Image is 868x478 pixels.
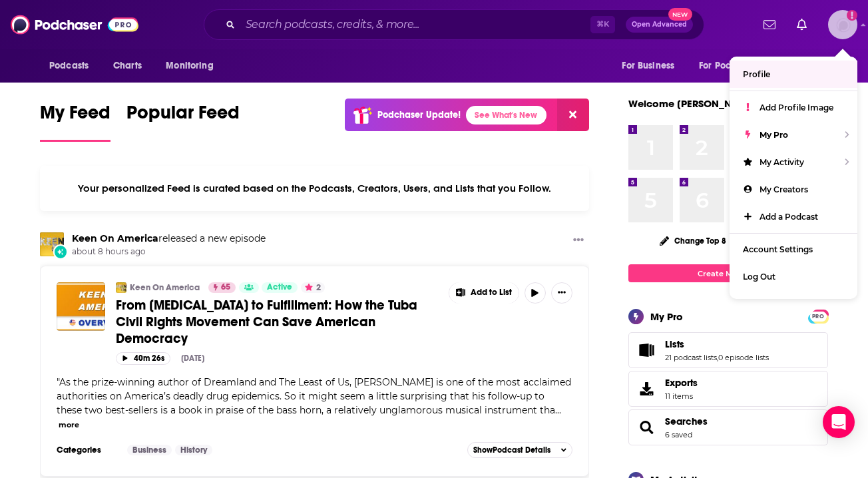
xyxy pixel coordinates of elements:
a: 0 episode lists [718,353,769,362]
a: Searches [665,415,708,427]
button: open menu [156,53,230,79]
svg: Add a profile image [847,10,857,21]
a: See What's New [466,106,546,124]
span: Popular Feed [126,101,240,132]
a: Business [127,445,172,455]
span: Lists [628,332,828,368]
button: more [59,419,79,431]
div: Your personalized Feed is curated based on the Podcasts, Creators, Users, and Lists that you Follow. [40,166,589,211]
a: Show notifications dropdown [791,13,812,36]
span: Charts [113,57,142,75]
a: Create My Top 8 [628,264,828,282]
button: Show More Button [449,282,519,304]
img: Keen On America [116,282,126,293]
a: Show notifications dropdown [758,13,781,36]
a: 65 [208,282,236,293]
span: New [668,8,692,21]
a: Popular Feed [126,101,240,142]
span: From [MEDICAL_DATA] to Fulfillment: How the Tuba Civil Rights Movement Can Save American Democracy [116,297,417,347]
button: Show More Button [551,282,572,304]
span: Logged in as megcassidy [828,10,857,39]
a: Searches [633,418,660,437]
div: [DATE] [181,354,204,363]
span: 11 items [665,391,698,401]
a: Add a Podcast [730,203,857,230]
span: Podcasts [49,57,89,75]
button: ShowPodcast Details [467,442,572,458]
button: open menu [612,53,691,79]
button: open menu [690,53,782,79]
span: Open Advanced [632,21,687,28]
span: Account Settings [743,244,813,254]
a: Charts [105,53,150,79]
span: Active [267,281,292,294]
ul: Show profile menu [730,57,857,299]
div: Search podcasts, credits, & more... [204,9,704,40]
button: Open AdvancedNew [626,17,693,33]
a: From [MEDICAL_DATA] to Fulfillment: How the Tuba Civil Rights Movement Can Save American Democracy [116,297,439,347]
img: From Fentanyl to Fulfillment: How the Tuba Civil Rights Movement Can Save American Democracy [57,282,105,331]
p: Podchaser Update! [377,109,461,120]
span: Monitoring [166,57,213,75]
span: Lists [665,338,684,350]
button: Show More Button [568,232,589,249]
span: ... [555,404,561,416]
a: Account Settings [730,236,857,263]
h3: Categories [57,445,116,455]
a: Welcome [PERSON_NAME]! [628,97,760,110]
span: ⌘ K [590,16,615,33]
span: Log Out [743,272,775,282]
a: PRO [810,311,826,321]
span: 65 [221,281,230,294]
span: about 8 hours ago [72,246,266,258]
button: open menu [779,53,828,79]
a: Keen On America [130,282,200,293]
span: My Creators [759,184,808,194]
h3: released a new episode [72,232,266,245]
span: Searches [628,409,828,445]
span: As the prize-winning author of Dreamland and The Least of Us, [PERSON_NAME] is one of the most ac... [57,376,571,416]
span: Exports [665,377,698,389]
a: 6 saved [665,430,692,439]
span: Profile [743,69,770,79]
img: Podchaser - Follow, Share and Rate Podcasts [11,12,138,37]
img: User Profile [828,10,857,39]
span: Add to List [471,288,512,298]
span: For Podcasters [699,57,763,75]
span: PRO [810,312,826,322]
a: Add Profile Image [730,94,857,121]
a: Lists [665,338,769,350]
span: Add a Podcast [759,212,818,222]
span: Show Podcast Details [473,445,550,455]
div: Open Intercom Messenger [823,406,855,438]
a: Active [262,282,298,293]
button: Change Top 8 [652,232,734,249]
a: History [175,445,212,455]
span: My Activity [759,157,804,167]
a: Exports [628,371,828,407]
a: Keen On America [72,232,158,244]
a: My Creators [730,176,857,203]
div: New Episode [53,244,68,259]
a: Profile [730,61,857,88]
input: Search podcasts, credits, & more... [240,14,590,35]
span: Add Profile Image [759,103,833,113]
span: My Pro [759,130,788,140]
span: For Business [622,57,674,75]
button: 40m 26s [116,352,170,365]
button: 2 [301,282,325,293]
span: Exports [633,379,660,398]
button: Show profile menu [828,10,857,39]
span: My Feed [40,101,110,132]
span: " [57,376,571,416]
button: open menu [40,53,106,79]
span: , [717,353,718,362]
a: My Feed [40,101,110,142]
img: Keen On America [40,232,64,256]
